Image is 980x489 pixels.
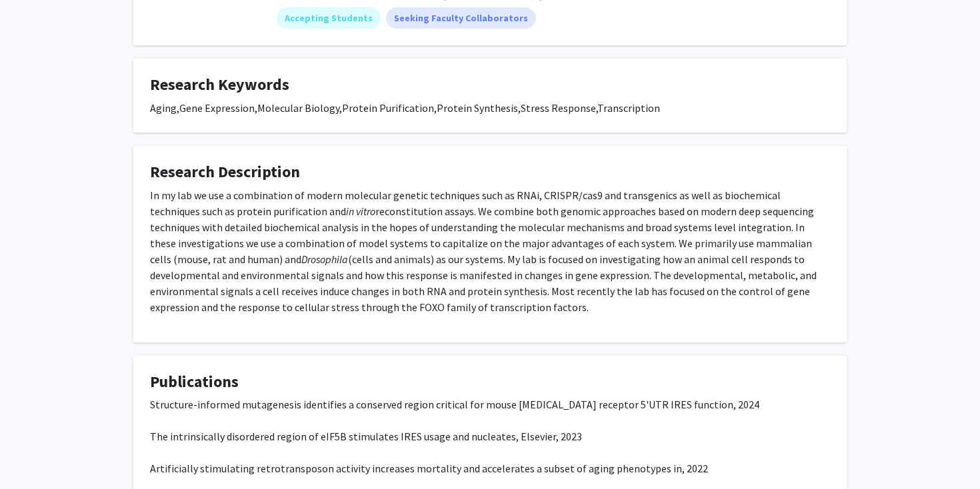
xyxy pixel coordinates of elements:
em: Drosophila [301,252,348,266]
span: The intrinsically disordered region of eIF5B stimulates IRES usage and nucleates, Elsevier, 2023 [150,430,582,443]
h4: Research Keywords [150,75,830,95]
div: Aging,Gene Expression,Molecular Biology,Protein Purification,Protein Synthesis,Stress Response,Tr... [150,100,830,116]
div: In my lab we use a combination of modern molecular genetic techniques such as RNAi, CRISPR/cas9 a... [150,187,830,315]
h4: Research Description [150,163,830,182]
h4: Publications [150,372,830,392]
iframe: Chat [10,429,57,479]
mat-chip: Accepting Students [277,7,381,29]
span: Structure-informed mutagenesis identifies a conserved region critical for mouse [MEDICAL_DATA] re... [150,398,759,411]
mat-chip: Seeking Faculty Collaborators [386,7,536,29]
span: Artificially stimulating retrotransposon activity increases mortality and accelerates a subset of... [150,462,708,475]
em: in vitro [346,205,375,218]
